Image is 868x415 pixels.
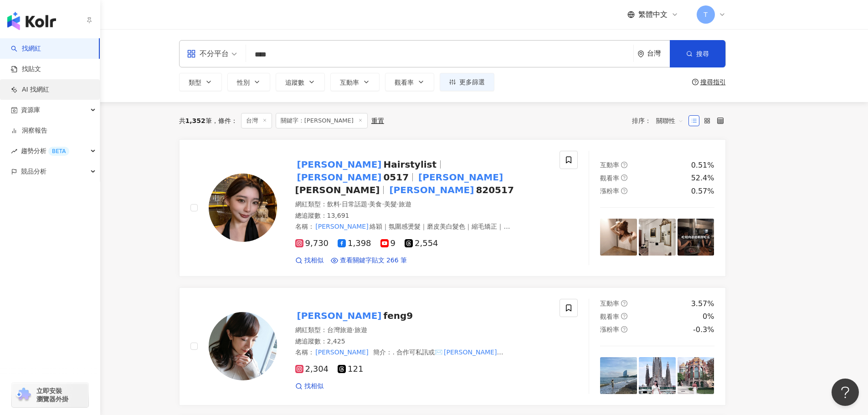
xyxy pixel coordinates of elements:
div: 0% [703,312,714,322]
img: KOL Avatar [209,312,277,380]
button: 觀看率 [385,73,434,91]
span: 漲粉率 [600,326,619,333]
span: 絡穎｜氛圍感燙髮｜磨皮美白髮色｜縮毛矯正｜[PERSON_NAME]海｜層次剪 [295,223,510,239]
img: logo [7,12,56,30]
div: 3.57% [691,299,714,309]
span: 美食 [369,200,382,208]
span: question-circle [692,79,699,85]
span: 台灣 [241,113,272,128]
span: 1,352 [185,117,205,124]
span: Hairstylist [383,159,437,170]
mark: [PERSON_NAME] [314,347,370,357]
span: question-circle [621,174,627,181]
button: 更多篩選 [440,73,494,91]
div: -0.3% [693,325,714,335]
span: 關聯性 [656,113,683,128]
a: KOL Avatar[PERSON_NAME]Hairstylist[PERSON_NAME]0517[PERSON_NAME][PERSON_NAME][PERSON_NAME]820517網... [179,139,726,277]
span: 名稱 ： [295,223,504,239]
span: 找相似 [304,382,324,391]
span: 互動率 [600,300,619,307]
span: question-circle [621,188,627,194]
span: . 合作可私訊或✉️ [392,348,442,356]
span: 條件 ： [212,117,237,124]
span: 旅遊 [354,326,367,333]
span: 追蹤數 [285,79,304,86]
span: appstore [187,49,196,58]
a: chrome extension立即安裝 瀏覽器外掛 [12,383,88,407]
div: 0.57% [691,186,714,196]
span: question-circle [621,313,627,319]
mark: [PERSON_NAME] [442,347,498,357]
span: 台灣旅遊 [327,326,353,333]
span: 9,730 [295,239,329,248]
span: 觀看率 [395,79,414,86]
span: 旅遊 [399,200,411,208]
span: 1,398 [338,239,371,248]
span: question-circle [621,326,627,333]
img: post-image [600,357,637,394]
span: T [704,10,708,20]
span: feng9 [383,310,413,321]
a: AI 找網紅 [11,85,49,94]
a: 洞察報告 [11,126,47,135]
span: 飲料 [327,200,340,208]
div: 共 筆 [179,117,212,124]
mark: [PERSON_NAME] [387,183,476,197]
div: 重置 [371,117,384,124]
div: 總追蹤數 ： 2,425 [295,337,549,346]
span: 更多篩選 [459,78,485,86]
div: 網紅類型 ： [295,200,549,209]
span: 查看關鍵字貼文 266 筆 [340,256,407,265]
a: 找相似 [295,256,324,265]
span: 0517 [383,172,409,183]
a: search找網紅 [11,44,41,53]
img: post-image [600,219,637,256]
span: 漲粉率 [600,187,619,195]
span: · [353,326,354,333]
div: BETA [48,147,69,156]
span: 關鍵字：[PERSON_NAME] [276,113,368,128]
mark: [PERSON_NAME] [314,221,370,231]
img: post-image [639,219,676,256]
mark: [PERSON_NAME] [295,308,384,323]
a: 查看關鍵字貼文 266 筆 [331,256,407,265]
span: environment [637,51,644,57]
button: 互動率 [330,73,380,91]
mark: [PERSON_NAME] [416,170,505,184]
span: 找相似 [304,256,324,265]
span: · [382,200,384,208]
span: 繁體中文 [638,10,668,20]
span: 搜尋 [696,50,709,57]
span: 美髮 [384,200,397,208]
span: 互動率 [600,161,619,169]
div: 總追蹤數 ： 13,691 [295,211,549,220]
a: KOL Avatar[PERSON_NAME]feng9網紅類型：台灣旅遊·旅遊總追蹤數：2,425名稱：[PERSON_NAME]簡介：. 合作可私訊或✉️[PERSON_NAME]2,304... [179,287,726,405]
span: 觀看率 [600,174,619,182]
button: 追蹤數 [276,73,325,91]
mark: [PERSON_NAME] [295,170,384,184]
span: 立即安裝 瀏覽器外掛 [36,387,68,403]
span: [PERSON_NAME] [295,184,380,195]
button: 性別 [227,73,270,91]
span: 趨勢分析 [21,141,69,161]
div: 網紅類型 ： [295,326,549,335]
span: question-circle [621,300,627,307]
iframe: Help Scout Beacon - Open [832,379,859,406]
span: rise [11,148,17,154]
mark: [PERSON_NAME] [295,157,384,172]
span: 資源庫 [21,100,40,120]
span: 競品分析 [21,161,46,182]
span: · [397,200,399,208]
div: 搜尋指引 [700,78,726,86]
div: 不分平台 [187,46,229,61]
span: 820517 [476,184,514,195]
span: 2,304 [295,364,329,374]
div: 52.4% [691,173,714,183]
span: 類型 [189,79,201,86]
span: 2,554 [405,239,438,248]
a: 找貼文 [11,65,41,74]
div: 台灣 [647,50,670,57]
span: 名稱 ： [295,348,370,356]
a: 找相似 [295,382,324,391]
div: 排序： [632,113,688,128]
